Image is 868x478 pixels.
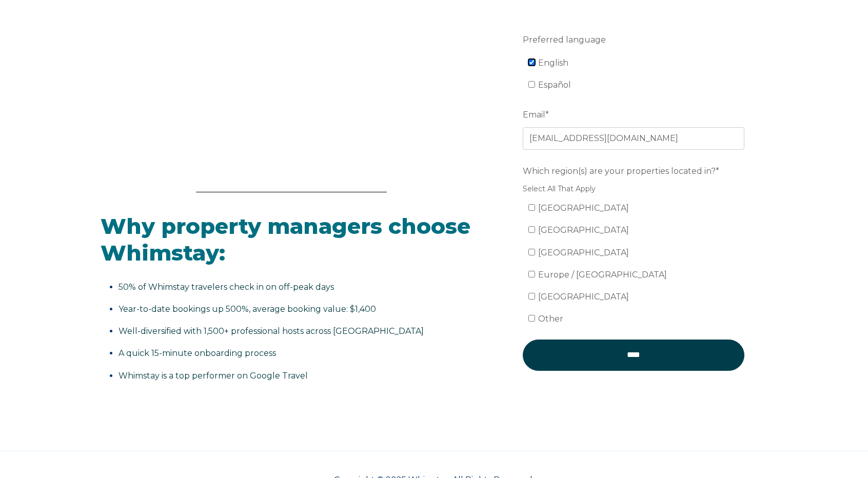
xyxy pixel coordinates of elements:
[538,203,629,213] span: [GEOGRAPHIC_DATA]
[119,348,276,358] span: A quick 15-minute onboarding process
[538,292,629,302] span: [GEOGRAPHIC_DATA]
[119,326,424,336] span: Well-diversified with 1,500+ professional hosts across [GEOGRAPHIC_DATA]
[538,225,629,235] span: [GEOGRAPHIC_DATA]
[523,32,606,48] span: Preferred language
[528,81,535,88] input: Español
[101,213,470,267] span: Why property managers choose Whimstay:
[523,184,744,194] legend: Select All That Apply
[538,270,667,280] span: Europe / [GEOGRAPHIC_DATA]
[528,59,535,66] input: English
[538,248,629,257] span: [GEOGRAPHIC_DATA]
[528,315,535,322] input: Other
[528,271,535,277] input: Europe / [GEOGRAPHIC_DATA]
[528,249,535,255] input: [GEOGRAPHIC_DATA]
[523,163,719,179] span: Which region(s) are your properties located in?*
[538,80,571,90] span: Español
[538,58,568,68] span: English
[523,107,545,123] span: Email
[528,226,535,233] input: [GEOGRAPHIC_DATA]
[119,282,334,292] span: 50% of Whimstay travelers check in on off-peak days
[528,204,535,211] input: [GEOGRAPHIC_DATA]
[119,304,376,314] span: Year-to-date bookings up 500%, average booking value: $1,400
[119,371,308,381] span: Whimstay is a top performer on Google Travel
[528,293,535,300] input: [GEOGRAPHIC_DATA]
[538,314,563,324] span: Other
